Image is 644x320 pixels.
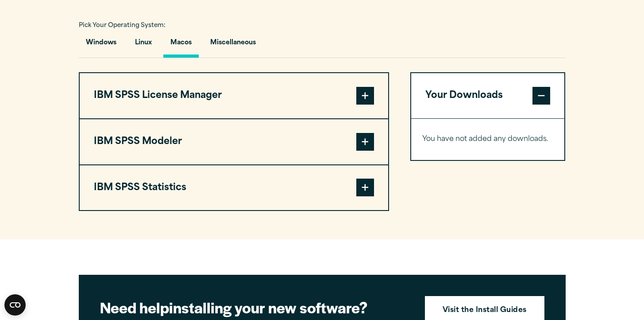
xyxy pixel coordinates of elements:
div: Your Downloads [411,118,565,160]
p: You have not added any downloads. [422,133,554,146]
button: Miscellaneous [203,32,263,58]
h2: installing your new software? [100,297,410,317]
button: IBM SPSS License Manager [80,73,388,118]
span: Pick Your Operating System: [79,23,166,28]
button: IBM SPSS Statistics [80,165,388,211]
button: IBM SPSS Modeler [80,119,388,164]
button: Macos [163,32,199,58]
button: Windows [79,32,123,58]
button: Linux [128,32,159,58]
strong: Visit the Install Guides [443,305,527,316]
button: Your Downloads [411,73,565,118]
strong: Need help [100,297,169,318]
button: Open CMP widget [4,294,26,316]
